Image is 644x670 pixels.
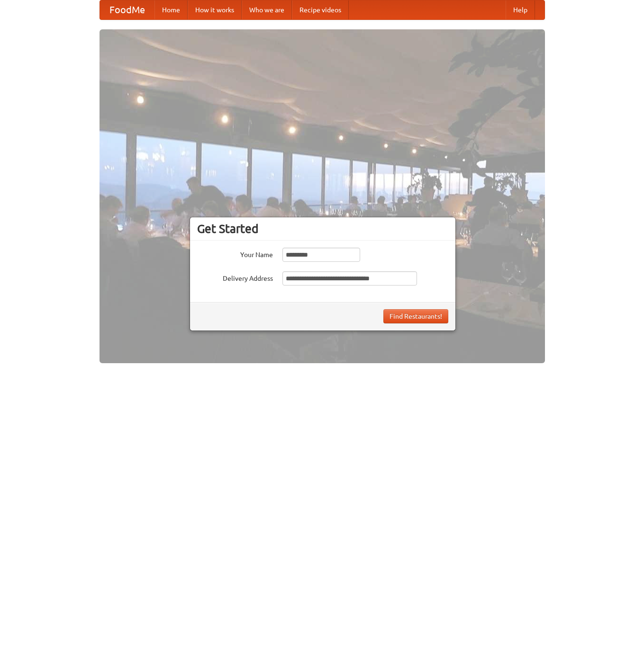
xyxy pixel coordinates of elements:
a: FoodMe [100,0,154,19]
a: How it works [188,0,242,19]
a: Home [154,0,188,19]
a: Who we are [242,0,292,19]
label: Delivery Address [197,271,273,283]
a: Help [506,0,535,19]
a: Recipe videos [292,0,349,19]
label: Your Name [197,248,273,259]
h3: Get Started [197,222,448,236]
button: Find Restaurants! [383,309,448,323]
